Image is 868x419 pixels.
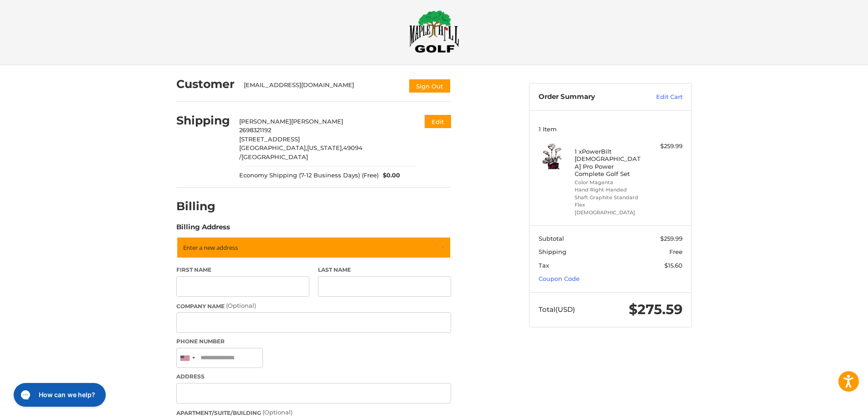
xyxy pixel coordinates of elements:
span: [GEOGRAPHIC_DATA], [239,144,307,151]
label: Last Name [318,266,451,274]
span: Total (USD) [539,305,575,314]
span: $259.99 [660,235,683,242]
span: Enter a new address [183,243,238,252]
li: Flex [DEMOGRAPHIC_DATA] [575,201,644,216]
div: United States: +1 [177,348,198,368]
li: Hand Right-Handed [575,186,644,194]
li: Color Magenta [575,179,644,186]
h2: Shipping [176,114,230,128]
span: Subtotal [539,235,564,242]
button: Edit [425,115,451,128]
label: First Name [176,266,309,274]
h4: 1 x PowerBilt [DEMOGRAPHIC_DATA] Pro Power Complete Golf Set [575,148,644,177]
h2: Customer [176,77,235,91]
label: Address [176,372,451,381]
h3: 1 Item [539,125,683,133]
small: (Optional) [226,302,256,309]
li: Shaft Graphite Standard [575,194,644,202]
a: Enter or select a different address [176,237,451,259]
span: Shipping [539,248,566,255]
a: Coupon Code [539,275,580,282]
span: 2698321192 [239,126,271,134]
span: [PERSON_NAME] [291,118,343,125]
h2: Billing [176,199,230,213]
span: $275.59 [629,301,683,318]
div: [EMAIL_ADDRESS][DOMAIN_NAME] [244,81,400,93]
a: Edit Cart [637,93,683,102]
h3: Order Summary [539,93,637,102]
button: Sign Out [408,78,451,93]
label: Company Name [176,301,451,310]
small: (Optional) [262,409,293,416]
iframe: Gorgias live chat messenger [9,380,108,410]
span: Free [669,248,683,255]
div: $259.99 [647,142,683,151]
label: Apartment/Suite/Building [176,408,451,417]
span: 49094 / [239,144,363,160]
span: [STREET_ADDRESS] [239,135,300,143]
span: [PERSON_NAME] [239,118,291,125]
span: Tax [539,262,549,269]
span: Economy Shipping (7-12 Business Days) (Free) [239,171,379,180]
span: $0.00 [379,171,401,180]
span: $15.60 [664,262,683,269]
span: [US_STATE], [307,144,343,151]
span: [GEOGRAPHIC_DATA] [241,153,308,160]
legend: Billing Address [176,222,230,237]
img: Maple Hill Golf [409,10,459,53]
label: Phone Number [176,337,451,346]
